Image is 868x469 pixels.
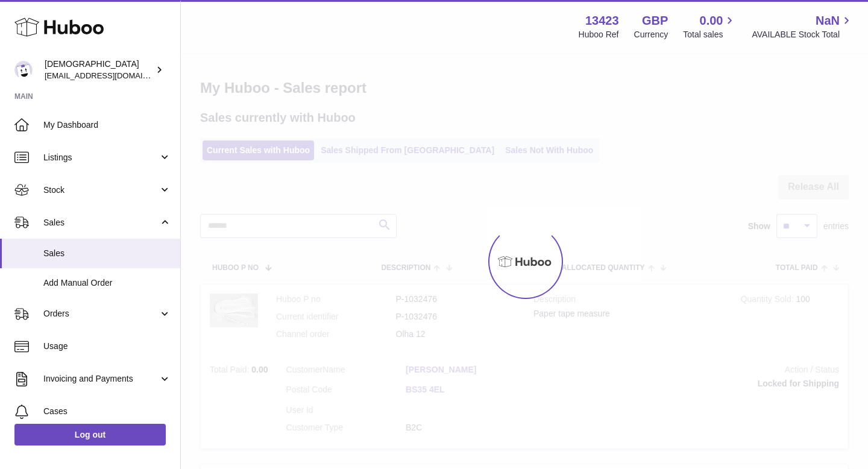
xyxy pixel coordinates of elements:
[642,13,668,29] strong: GBP
[43,406,171,417] span: Cases
[816,13,840,29] span: NaN
[43,184,159,196] span: Stock
[43,277,171,289] span: Add Manual Order
[14,61,33,79] img: olgazyuz@outlook.com
[45,58,153,81] div: [DEMOGRAPHIC_DATA]
[45,71,177,80] span: [EMAIL_ADDRESS][DOMAIN_NAME]
[683,13,737,40] a: 0.00 Total sales
[585,13,619,29] strong: 13423
[43,152,159,163] span: Listings
[752,29,854,40] span: AVAILABLE Stock Total
[43,341,171,352] span: Usage
[43,248,171,259] span: Sales
[43,308,159,319] span: Orders
[14,424,166,445] a: Log out
[700,13,723,29] span: 0.00
[579,29,619,40] div: Huboo Ref
[43,217,159,228] span: Sales
[752,13,854,40] a: NaN AVAILABLE Stock Total
[683,29,737,40] span: Total sales
[634,29,668,40] div: Currency
[43,373,159,385] span: Invoicing and Payments
[43,119,171,131] span: My Dashboard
